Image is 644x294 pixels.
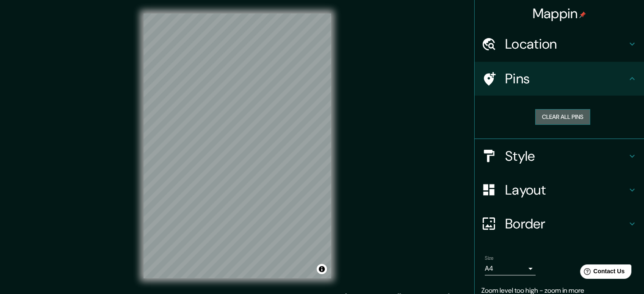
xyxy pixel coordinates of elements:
[485,262,536,275] div: A4
[569,261,635,285] iframe: Help widget launcher
[475,173,644,207] div: Layout
[579,11,586,18] img: pin-icon.png
[505,70,627,87] h4: Pins
[505,181,627,198] h4: Layout
[533,5,586,22] h4: Mappin
[475,207,644,241] div: Border
[485,254,494,261] label: Size
[535,109,590,125] button: Clear all pins
[505,148,627,165] h4: Style
[475,139,644,173] div: Style
[505,36,627,52] h4: Location
[475,27,644,61] div: Location
[317,264,327,274] button: Toggle attribution
[475,62,644,96] div: Pins
[505,215,627,232] h4: Border
[144,14,331,278] canvas: Map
